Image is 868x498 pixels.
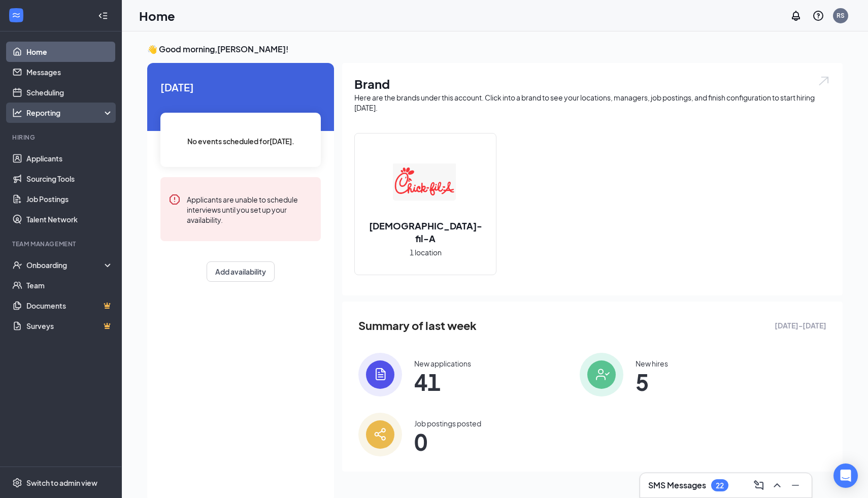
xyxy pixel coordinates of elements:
img: open.6027fd2a22e1237b5b06.svg [817,75,830,87]
div: Switch to admin view [26,478,97,488]
a: Home [26,42,113,62]
button: ComposeMessage [751,477,767,493]
a: Talent Network [26,209,113,229]
svg: Error [169,193,181,206]
h1: Brand [354,75,830,92]
svg: Settings [12,478,22,488]
h2: [DEMOGRAPHIC_DATA]-fil-A [355,219,496,245]
div: RS [837,11,845,20]
div: Here are the brands under this account. Click into a brand to see your locations, managers, job p... [354,92,830,113]
span: [DATE] - [DATE] [775,320,826,331]
span: 1 location [410,247,442,258]
h1: Home [139,7,175,24]
svg: Analysis [12,108,22,118]
div: New hires [636,358,668,369]
button: Add availability [207,261,275,282]
h3: SMS Messages [648,480,706,491]
svg: Collapse [98,11,108,21]
a: Job Postings [26,189,113,209]
span: Summary of last week [358,317,477,335]
a: Messages [26,62,113,82]
span: 41 [414,373,471,391]
svg: QuestionInfo [812,10,824,22]
img: icon [580,353,623,396]
div: 22 [716,481,724,490]
svg: Notifications [790,10,802,22]
svg: ChevronUp [771,479,783,491]
h3: 👋 Good morning, [PERSON_NAME] ! [147,44,843,55]
span: [DATE] [160,79,321,95]
div: Open Intercom Messenger [833,463,858,488]
svg: WorkstreamLogo [11,10,21,20]
div: Onboarding [26,260,105,270]
img: icon [358,353,402,396]
svg: UserCheck [12,260,22,270]
div: Team Management [12,240,111,248]
button: ChevronUp [769,477,785,493]
div: Reporting [26,108,114,118]
span: No events scheduled for [DATE] . [187,136,294,147]
svg: Minimize [789,479,802,491]
button: Minimize [787,477,804,493]
a: SurveysCrown [26,316,113,336]
img: Chick-fil-A [393,150,458,215]
a: Applicants [26,148,113,169]
a: Team [26,275,113,295]
div: New applications [414,358,471,369]
div: Hiring [12,133,111,142]
a: Sourcing Tools [26,169,113,189]
img: icon [358,413,402,456]
div: Job postings posted [414,418,481,428]
svg: ComposeMessage [753,479,765,491]
a: DocumentsCrown [26,295,113,316]
a: Scheduling [26,82,113,103]
span: 0 [414,433,481,451]
span: 5 [636,373,668,391]
div: Applicants are unable to schedule interviews until you set up your availability. [187,193,313,225]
